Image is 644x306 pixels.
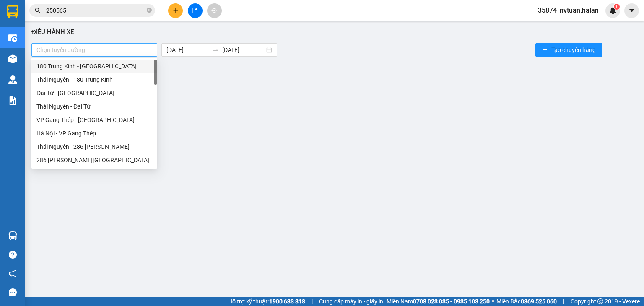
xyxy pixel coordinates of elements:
[166,45,209,54] input: Ngày bắt đầu
[542,47,548,53] span: plus
[212,47,219,53] span: to
[628,7,636,14] span: caret-down
[312,297,313,306] span: |
[147,7,152,15] span: close-circle
[8,75,17,84] img: warehouse-icon
[551,45,596,54] span: Tạo chuyến hàng
[496,297,557,306] span: Miền Bắc
[31,100,157,113] div: Thái Nguyên - Đại Từ
[563,297,564,306] span: |
[614,4,620,10] sup: 1
[228,297,305,306] span: Hỗ trợ kỹ thuật:
[173,8,179,13] span: plus
[535,43,602,57] button: plusTạo chuyến hàng
[597,298,603,304] span: copyright
[8,96,17,105] img: solution-icon
[36,102,152,111] div: Thái Nguyên - Đại Từ
[269,298,305,305] strong: 1900 633 818
[147,8,152,13] span: close-circle
[31,60,157,73] div: 180 Trung Kính - Thái Nguyên
[615,4,618,10] span: 1
[387,297,490,306] span: Miền Nam
[36,88,152,98] div: Đại Từ - [GEOGRAPHIC_DATA]
[36,115,152,124] div: VP Gang Thép - [GEOGRAPHIC_DATA]
[8,34,17,42] img: warehouse-icon
[36,156,152,165] div: 286 [PERSON_NAME][GEOGRAPHIC_DATA]
[492,300,494,303] span: ⚪️
[211,8,217,13] span: aim
[31,113,157,127] div: VP Gang Thép - Hà Nội
[31,86,157,100] div: Đại Từ - Thái Nguyên
[35,8,41,13] span: search
[521,298,557,305] strong: 0369 525 060
[36,62,152,71] div: 180 Trung Kính - [GEOGRAPHIC_DATA]
[31,27,638,37] div: Điều hành xe
[188,3,203,18] button: file-add
[36,142,152,151] div: Thái Nguyên - 286 [PERSON_NAME]
[36,75,152,84] div: Thái Nguyên - 180 Trung Kính
[531,5,605,16] span: 35874_nvtuan.halan
[9,270,17,277] span: notification
[609,7,617,14] img: icon-new-feature
[9,288,17,296] span: message
[7,5,18,18] img: logo-vxr
[46,6,145,15] input: Tìm tên, số ĐT hoặc mã đơn
[8,54,17,63] img: warehouse-icon
[168,3,183,18] button: plus
[8,231,17,240] img: warehouse-icon
[31,73,157,86] div: Thái Nguyên - 180 Trung Kính
[212,47,219,53] span: swap-right
[31,153,157,167] div: 286 Nguyễn Trãi - Thái Nguyên
[319,297,384,306] span: Cung cấp máy in - giấy in:
[624,3,639,18] button: caret-down
[222,45,265,54] input: Ngày kết thúc
[207,3,222,18] button: aim
[31,140,157,153] div: Thái Nguyên - 286 Nguyễn Trãi
[31,127,157,140] div: Hà Nội - VP Gang Thép
[36,129,152,138] div: Hà Nội - VP Gang Thép
[192,8,198,13] span: file-add
[9,251,17,259] span: question-circle
[413,298,490,305] strong: 0708 023 035 - 0935 103 250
